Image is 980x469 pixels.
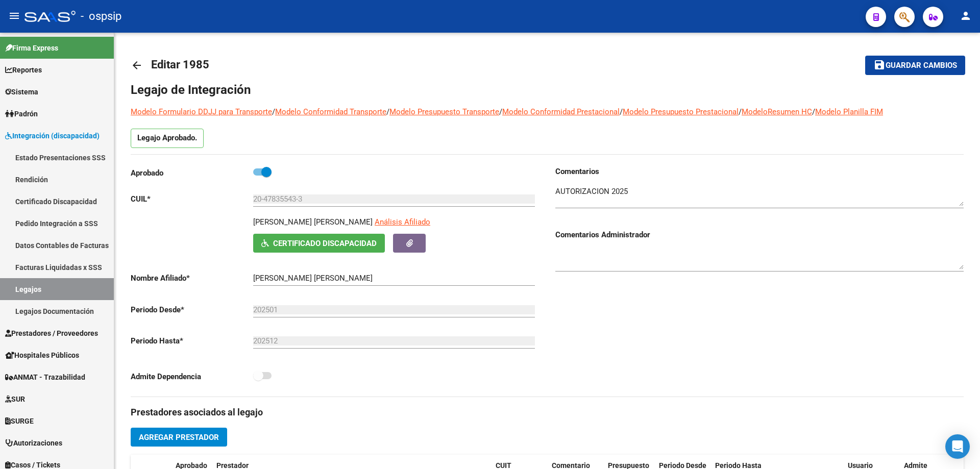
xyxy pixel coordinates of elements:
[5,328,98,339] span: Prestadores / Proveedores
[131,304,253,315] p: Periodo Desde
[139,433,219,442] span: Agregar Prestador
[555,229,964,240] h3: Comentarios Administrador
[5,393,25,405] span: SUR
[623,107,739,116] a: Modelo Presupuesto Prestacional
[5,372,85,383] span: ANMAT - Trazabilidad
[131,59,143,71] mat-icon: arrow_back
[131,129,204,148] p: Legajo Aprobado.
[742,107,812,116] a: ModeloResumen HC
[151,58,209,71] span: Editar 1985
[8,10,20,22] mat-icon: menu
[375,217,430,227] span: Análisis Afiliado
[131,193,253,205] p: CUIL
[131,107,272,116] a: Modelo Formulario DDJJ para Transporte
[5,86,38,97] span: Sistema
[253,216,373,228] p: [PERSON_NAME] [PERSON_NAME]
[81,5,121,28] span: - ospsip
[886,61,957,70] span: Guardar cambios
[5,130,100,141] span: Integración (discapacidad)
[5,42,58,54] span: Firma Express
[5,437,62,449] span: Autorizaciones
[5,108,38,119] span: Padrón
[273,239,377,248] span: Certificado Discapacidad
[873,59,886,71] mat-icon: save
[131,167,253,179] p: Aprobado
[131,428,227,447] button: Agregar Prestador
[865,56,965,75] button: Guardar cambios
[131,335,253,347] p: Periodo Hasta
[5,64,42,76] span: Reportes
[131,273,253,284] p: Nombre Afiliado
[555,166,964,177] h3: Comentarios
[389,107,499,116] a: Modelo Presupuesto Transporte
[253,234,385,253] button: Certificado Discapacidad
[131,82,964,98] h1: Legajo de Integración
[131,371,253,382] p: Admite Dependencia
[275,107,386,116] a: Modelo Conformidad Transporte
[5,350,79,361] span: Hospitales Públicos
[5,415,34,427] span: SURGE
[815,107,883,116] a: Modelo Planilla FIM
[960,10,972,22] mat-icon: person
[945,434,970,459] div: Open Intercom Messenger
[502,107,620,116] a: Modelo Conformidad Prestacional
[131,405,964,419] h3: Prestadores asociados al legajo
